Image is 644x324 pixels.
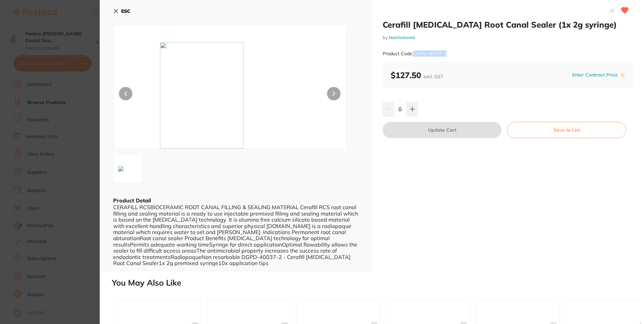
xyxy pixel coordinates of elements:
[113,5,130,17] button: ESC
[383,51,447,57] small: Product Code: DGPD-40037-2
[383,122,502,138] button: Update Cart
[121,8,130,14] b: ESC
[389,35,415,40] a: Matrixdental
[113,197,151,204] b: Product Detail
[391,70,443,80] b: $127.50
[112,278,641,288] h2: You May Also Like
[383,35,633,40] small: by
[507,122,626,138] button: Save to List
[423,73,443,79] span: excl. GST
[116,163,126,174] img: MC5qcGc
[160,42,299,149] img: MC5qcGc
[383,20,633,30] h2: Cerafill [MEDICAL_DATA] Root Canal Sealer (1x 2g syringe)
[620,72,625,78] label: i
[113,204,358,266] div: CERAFILL RCSBIOCERAMIC ROOT CANAL FILLING & SEALING MATERIAL Cerafill RCS root canal filling and ...
[570,72,620,78] button: Enter Contract Price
